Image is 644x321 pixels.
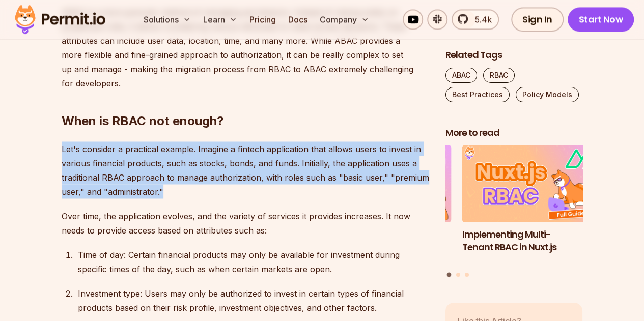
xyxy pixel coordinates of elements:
a: 5.4k [452,9,499,30]
a: Policy Models [516,87,579,102]
li: 3 of 3 [314,145,452,267]
a: Pricing [245,9,280,30]
a: RBAC [483,68,515,83]
button: Go to slide 2 [456,273,460,277]
img: How to Use JWTs for Authorization: Best Practices and Common Mistakes [314,145,452,223]
a: ABAC [445,68,477,83]
h2: Related Tags [445,49,583,62]
div: Posts [445,145,583,279]
li: 1 of 3 [462,145,600,267]
p: Let's consider a practical example. Imagine a fintech application that allows users to invest in ... [62,141,429,198]
button: Learn [199,9,241,30]
img: Implementing Multi-Tenant RBAC in Nuxt.js [462,145,600,223]
a: Implementing Multi-Tenant RBAC in Nuxt.jsImplementing Multi-Tenant RBAC in Nuxt.js [462,145,600,267]
p: Investment type: Users may only be authorized to invest in certain types of financial products ba... [78,286,429,314]
p: ABAC is a more granular method of managing permissions. Instead of relying solely on predefined r... [62,5,429,91]
a: Start Now [568,7,634,32]
button: Solutions [139,9,195,30]
p: Time of day: Certain financial products may only be available for investment during specific time... [78,247,429,276]
a: Sign In [511,7,564,32]
h3: Implementing Multi-Tenant RBAC in Nuxt.js [462,228,600,254]
h3: How to Use JWTs for Authorization: Best Practices and Common Mistakes [314,228,452,266]
button: Go to slide 3 [465,273,469,277]
p: Over time, the application evolves, and the variety of services it provides increases. It now nee... [62,209,429,237]
span: 5.4k [469,13,492,25]
img: Permit logo [10,2,110,37]
h2: More to read [445,127,583,139]
button: Company [316,9,373,30]
a: Best Practices [445,87,510,102]
button: Go to slide 1 [447,273,452,277]
a: Docs [284,9,312,30]
h2: When is RBAC not enough? [62,72,429,129]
